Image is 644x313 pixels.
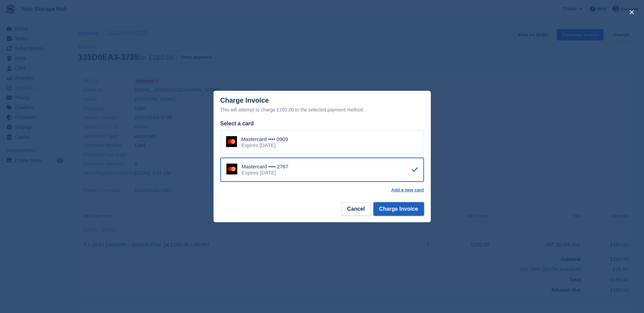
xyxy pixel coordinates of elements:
[220,120,424,128] div: Select a card
[391,187,424,193] a: Add a new card
[241,142,288,148] div: Expires [DATE]
[242,170,289,176] div: Expires [DATE]
[626,7,637,18] button: close
[241,136,288,142] div: Mastercard •••• 0909
[226,164,237,174] img: Mastercard Logo
[242,164,289,170] div: Mastercard •••• 2767
[373,202,424,216] button: Charge Invoice
[226,136,237,147] img: Mastercard Logo
[220,97,424,114] div: Charge Invoice
[341,202,370,216] button: Cancel
[220,106,424,114] div: This will attempt to charge £160.00 to the selected payment method.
